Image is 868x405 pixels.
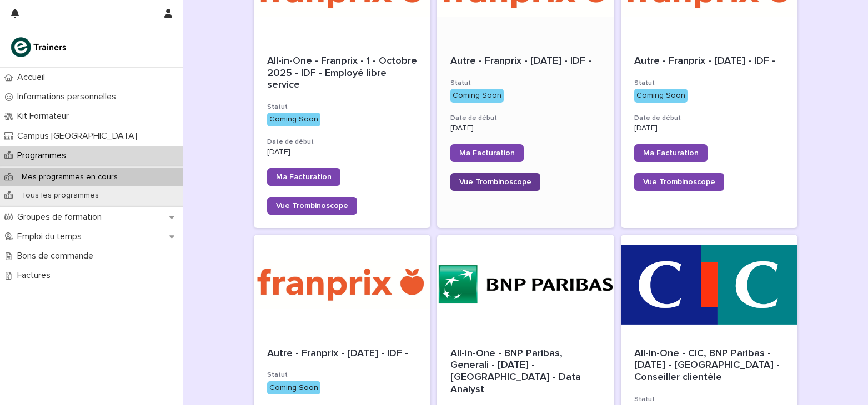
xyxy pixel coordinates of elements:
p: Campus [GEOGRAPHIC_DATA] [13,131,146,141]
span: Vue Trombinoscope [459,178,531,186]
a: Ma Facturation [450,144,524,162]
p: [DATE] [267,148,418,157]
a: Vue Trombinoscope [267,197,357,215]
p: Factures [13,270,59,281]
h3: Statut [267,371,418,379]
p: Mes programmes en cours [13,173,127,182]
span: Vue Trombinoscope [276,202,348,210]
p: [DATE] [450,124,601,133]
a: Vue Trombinoscope [634,173,724,191]
p: Kit Formateur [13,111,78,121]
p: Accueil [13,72,54,83]
p: Tous les programmes [13,191,108,200]
div: Coming Soon [634,89,688,103]
span: All-in-One - Franprix - 1 - Octobre 2025 - IDF - Employé libre service [267,56,420,90]
a: Ma Facturation [634,144,708,162]
span: Autre - Franprix - [DATE] - IDF - [450,56,591,66]
p: Bons de commande [13,251,102,261]
p: Groupes de formation [13,212,111,222]
span: Ma Facturation [459,149,515,157]
span: All-in-One - BNP Paribas, Generali - [DATE] - [GEOGRAPHIC_DATA] - Data Analyst [450,348,584,394]
p: Programmes [13,150,75,161]
h3: Date de début [450,114,601,123]
h3: Statut [267,103,418,112]
h3: Date de début [634,114,785,123]
h3: Statut [450,79,601,88]
div: Coming Soon [450,89,504,103]
span: Ma Facturation [643,149,699,157]
span: All-in-One - CIC, BNP Paribas - [DATE] - [GEOGRAPHIC_DATA] - Conseiller clientèle [634,348,782,382]
span: Vue Trombinoscope [643,178,715,186]
a: Vue Trombinoscope [450,173,540,191]
p: Informations personnelles [13,92,125,102]
div: Coming Soon [267,381,320,395]
span: Autre - Franprix - [DATE] - IDF - [634,56,775,66]
a: Ma Facturation [267,168,340,186]
img: K0CqGN7SDeD6s4JG8KQk [9,36,70,58]
span: Autre - Franprix - [DATE] - IDF - [267,348,408,358]
p: Emploi du temps [13,231,91,242]
div: Coming Soon [267,113,320,126]
h3: Statut [634,395,785,404]
h3: Statut [634,79,785,88]
p: [DATE] [634,124,785,133]
h3: Date de début [267,138,418,146]
span: Ma Facturation [276,173,332,181]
